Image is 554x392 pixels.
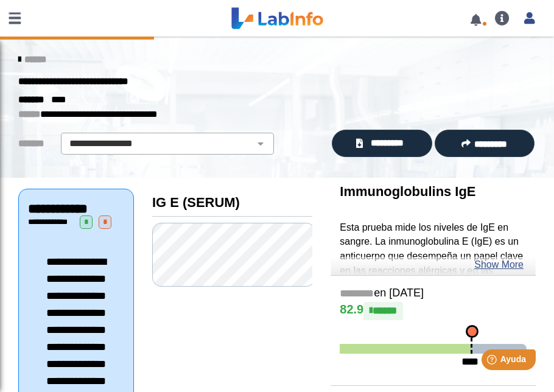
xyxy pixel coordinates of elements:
h5: en [DATE] [340,287,527,301]
h4: 82.9 [340,302,527,320]
b: IG E (SERUM) [152,195,240,210]
p: Esta prueba mide los niveles de IgE en sangre. La inmunoglobulina E (IgE) es un anticuerpo que de... [340,220,527,308]
b: Immunoglobulins IgE [340,184,475,199]
iframe: Help widget launcher [446,345,541,379]
a: Show More [474,257,524,272]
